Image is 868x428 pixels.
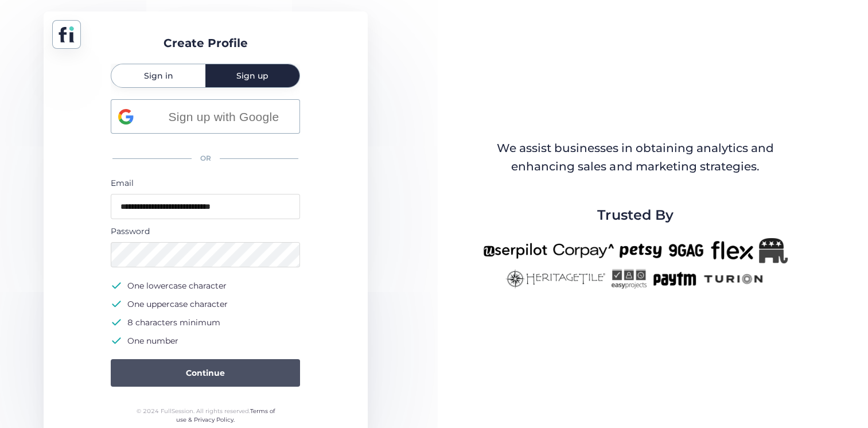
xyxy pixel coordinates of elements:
[505,269,605,289] img: heritagetile-new.png
[176,407,275,424] a: Terms of use & Privacy Policy.
[186,367,225,379] span: Continue
[111,359,300,387] button: Continue
[236,72,268,80] span: Sign up
[611,269,647,289] img: easyprojects-new.png
[127,334,178,348] div: One number
[164,34,248,52] div: Create Profile
[127,279,227,293] div: One lowercase character
[652,269,696,289] img: paytm-new.png
[484,139,787,176] div: We assist businesses in obtaining analytics and enhancing sales and marketing strategies.
[620,238,661,263] img: petsy-new.png
[483,238,547,263] img: userpilot-new.png
[111,146,300,171] div: OR
[154,107,293,126] span: Sign up with Google
[144,72,173,80] span: Sign in
[127,297,228,311] div: One uppercase character
[711,238,753,263] img: flex-new.png
[702,269,765,289] img: turion-new.png
[111,225,300,238] div: Password
[759,238,788,263] img: Republicanlogo-bw.png
[597,204,673,226] span: Trusted By
[111,177,300,189] div: Email
[131,407,280,425] div: © 2024 FullSession. All rights reserved.
[553,238,614,263] img: corpay-new.png
[127,316,220,329] div: 8 characters minimum
[667,238,705,263] img: 9gag-new.png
